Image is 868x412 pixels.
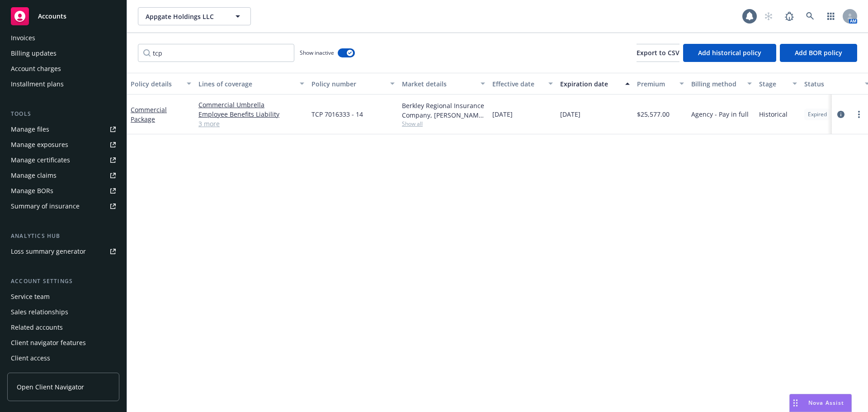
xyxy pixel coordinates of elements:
div: Billing method [691,79,742,89]
a: Billing updates [7,46,119,61]
input: Filter by keyword... [138,44,294,62]
a: 3 more [198,119,304,128]
div: Policy number [311,79,385,89]
a: circleInformation [835,109,846,120]
a: Manage exposures [7,137,119,152]
span: Export to CSV [637,48,679,57]
div: Stage [759,79,787,89]
a: Account charges [7,62,119,76]
a: Manage BORs [7,184,119,198]
button: Premium [633,73,688,95]
div: Client navigator features [11,336,86,350]
a: Manage certificates [7,153,119,167]
div: Manage exposures [11,137,68,152]
button: Nova Assist [789,394,852,412]
a: Commercial Umbrella [198,100,304,109]
span: Appgate Holdings LLC [146,12,224,21]
a: Accounts [7,4,119,29]
a: Client access [7,351,119,365]
button: Add historical policy [683,44,776,62]
a: Start snowing [759,7,778,25]
div: Account charges [11,62,61,76]
div: Manage BORs [11,184,53,198]
div: Policy details [131,79,181,89]
button: Market details [398,73,489,95]
a: Report a Bug [780,7,798,25]
a: Employee Benefits Liability [198,109,304,119]
span: Accounts [38,13,66,20]
div: Installment plans [11,77,64,91]
div: Sales relationships [11,305,68,319]
a: Manage files [7,122,119,137]
button: Policy details [127,73,195,95]
a: Commercial Package [131,105,167,123]
a: Loss summary generator [7,244,119,259]
div: Loss summary generator [11,244,86,259]
button: Effective date [489,73,557,95]
a: Invoices [7,31,119,45]
button: Policy number [308,73,398,95]
div: Manage certificates [11,153,70,167]
span: Add BOR policy [795,48,842,57]
a: Search [801,7,819,25]
span: Open Client Navigator [17,382,84,392]
div: Expiration date [560,79,620,89]
button: Appgate Holdings LLC [138,7,251,25]
a: Installment plans [7,77,119,91]
span: Show all [402,120,485,128]
div: Analytics hub [7,232,119,241]
span: [DATE] [560,109,580,119]
div: Tools [7,109,119,118]
span: $25,577.00 [637,109,670,119]
button: Stage [755,73,801,95]
div: Manage files [11,122,49,137]
div: Status [804,79,859,89]
span: Show inactive [300,49,334,57]
a: Manage claims [7,168,119,183]
span: Nova Assist [808,399,844,407]
span: [DATE] [492,109,513,119]
span: TCP 7016333 - 14 [311,109,363,119]
div: Account settings [7,277,119,286]
span: Expired [808,110,827,118]
a: Related accounts [7,320,119,335]
div: Client access [11,351,50,365]
div: Market details [402,79,475,89]
span: Historical [759,109,788,119]
div: Premium [637,79,674,89]
div: Effective date [492,79,543,89]
a: Service team [7,289,119,304]
div: Drag to move [790,394,801,412]
div: Berkley Regional Insurance Company, [PERSON_NAME] Corporation [402,101,485,120]
button: Expiration date [557,73,633,95]
div: Service team [11,289,50,304]
button: Billing method [688,73,755,95]
div: Invoices [11,31,35,45]
a: Switch app [822,7,840,25]
button: Add BOR policy [780,44,857,62]
div: Summary of insurance [11,199,80,213]
a: Summary of insurance [7,199,119,213]
div: Manage claims [11,168,57,183]
a: Client navigator features [7,336,119,350]
a: Sales relationships [7,305,119,319]
button: Lines of coverage [195,73,308,95]
a: more [854,109,864,120]
div: Related accounts [11,320,63,335]
div: Lines of coverage [198,79,294,89]
div: Billing updates [11,46,57,61]
span: Add historical policy [698,48,761,57]
button: Export to CSV [637,44,679,62]
span: Agency - Pay in full [691,109,749,119]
